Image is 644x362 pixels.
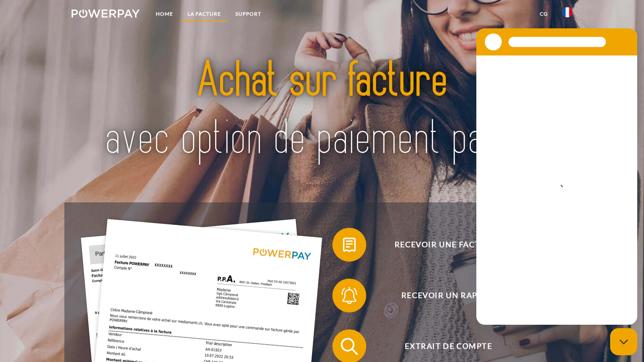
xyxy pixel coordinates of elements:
[96,36,547,183] img: title-powerpay_fr.svg
[332,228,553,262] button: Recevoir une facture ?
[339,336,360,357] img: qb_search.svg
[339,285,360,306] img: qb_bell.svg
[345,279,552,312] span: Recevoir un rappel?
[345,228,552,262] span: Recevoir une facture ?
[610,328,637,355] iframe: Bouton de lancement de la fenêtre de messagerie
[332,279,553,312] button: Recevoir un rappel?
[72,9,140,18] img: logo-powerpay-white.svg
[562,7,572,17] img: fr
[228,6,268,22] a: Support
[149,6,180,22] a: Home
[533,6,555,22] a: CG
[180,6,228,22] a: LA FACTURE
[339,234,360,255] img: qb_bill.svg
[476,28,637,325] iframe: Fenêtre de messagerie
